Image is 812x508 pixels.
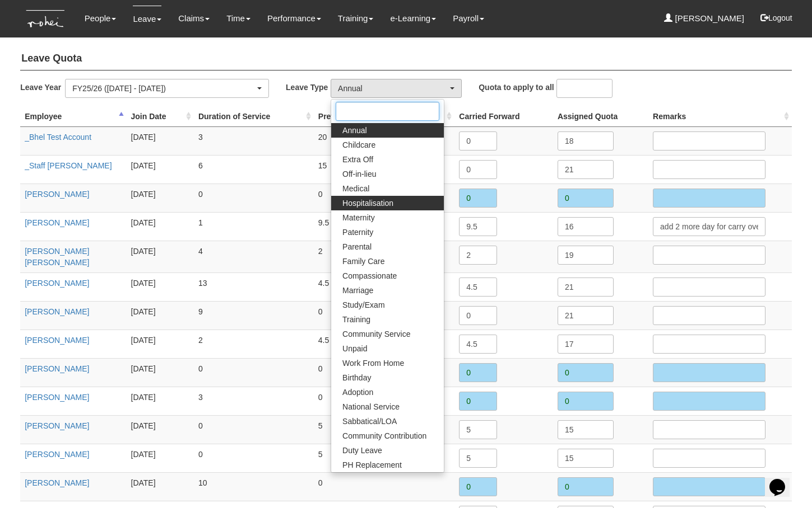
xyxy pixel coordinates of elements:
[127,212,194,241] td: [DATE]
[314,358,455,387] td: 0
[127,126,194,155] td: [DATE]
[127,472,194,501] td: [DATE]
[20,48,792,70] h4: Leave Quota
[314,472,455,501] td: 0
[342,241,372,252] span: Parental
[127,184,194,212] td: [DATE]
[342,256,384,267] span: Family Care
[342,299,384,311] span: Study/Exam
[342,430,426,441] span: Community Contribution
[314,106,455,127] th: Prev Year Unconsumed : activate to sort column ascending
[314,272,455,301] td: 4.5
[342,401,400,412] span: National Service
[178,6,210,31] a: Claims
[342,372,371,383] span: Birthday
[454,106,553,127] th: Carried Forward
[342,459,402,471] span: PH Replacement
[20,106,126,127] th: Employee : activate to sort column descending
[194,330,314,358] td: 2
[25,218,89,227] a: [PERSON_NAME]
[127,330,194,358] td: [DATE]
[25,307,89,316] a: [PERSON_NAME]
[25,364,89,373] a: [PERSON_NAME]
[194,415,314,444] td: 0
[127,301,194,330] td: [DATE]
[72,83,255,94] div: FY25/26 ([DATE] - [DATE])
[753,4,800,31] button: Logout
[25,190,89,199] a: [PERSON_NAME]
[194,212,314,241] td: 1
[194,126,314,155] td: 3
[127,155,194,184] td: [DATE]
[194,106,314,127] th: Duration of Service : activate to sort column ascending
[453,6,484,31] a: Payroll
[127,387,194,415] td: [DATE]
[314,415,455,444] td: 5
[25,247,89,267] a: [PERSON_NAME] [PERSON_NAME]
[267,6,321,31] a: Performance
[194,387,314,415] td: 3
[342,168,376,180] span: Off-in-lieu
[336,102,439,121] input: Search
[194,358,314,387] td: 0
[127,241,194,272] td: [DATE]
[20,79,65,95] label: Leave Year
[338,6,374,31] a: Training
[25,450,89,459] a: [PERSON_NAME]
[127,415,194,444] td: [DATE]
[314,155,455,184] td: 15
[342,197,393,209] span: Hospitalisation
[25,393,89,402] a: [PERSON_NAME]
[194,155,314,184] td: 6
[314,301,455,330] td: 0
[127,444,194,472] td: [DATE]
[648,106,792,127] th: Remarks : activate to sort column ascending
[342,212,375,223] span: Maternity
[342,125,367,136] span: Annual
[194,444,314,472] td: 0
[765,463,801,497] iframe: chat widget
[314,126,455,155] td: 20
[194,184,314,212] td: 0
[25,133,91,142] a: _Bhel Test Account
[25,478,89,487] a: [PERSON_NAME]
[314,241,455,272] td: 2
[314,444,455,472] td: 5
[479,79,554,95] label: Quota to apply to all
[331,79,462,98] button: Annual
[314,212,455,241] td: 9.5
[127,106,194,127] th: Join Date : activate to sort column ascending
[127,272,194,301] td: [DATE]
[390,6,436,31] a: e-Learning
[342,416,397,427] span: Sabbatical/LOA
[342,314,370,325] span: Training
[342,358,404,369] span: Work From Home
[342,183,369,194] span: Medical
[127,358,194,387] td: [DATE]
[338,83,448,94] div: Annual
[314,184,455,212] td: 0
[342,328,410,340] span: Community Service
[342,227,373,238] span: Paternity
[314,387,455,415] td: 0
[314,330,455,358] td: 4.5
[25,336,89,345] a: [PERSON_NAME]
[342,285,373,296] span: Marriage
[133,6,161,32] a: Leave
[194,472,314,501] td: 10
[342,270,397,281] span: Compassionate
[25,421,89,430] a: [PERSON_NAME]
[226,6,250,31] a: Time
[194,301,314,330] td: 9
[342,139,375,150] span: Childcare
[25,279,89,288] a: [PERSON_NAME]
[85,6,117,31] a: People
[194,241,314,272] td: 4
[25,161,112,170] a: _Staff [PERSON_NAME]
[664,6,744,31] a: [PERSON_NAME]
[553,106,648,127] th: Assigned Quota
[194,272,314,301] td: 13
[65,79,269,98] button: FY25/26 ([DATE] - [DATE])
[286,79,331,95] label: Leave Type
[342,343,367,354] span: Unpaid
